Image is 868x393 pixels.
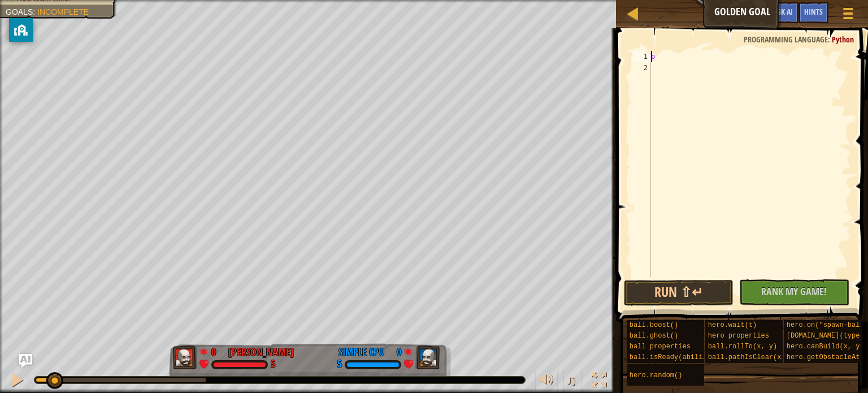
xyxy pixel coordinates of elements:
[828,34,832,45] span: :
[708,343,777,351] span: ball.rollTo(x, y)
[630,372,683,379] span: hero.random()
[563,370,583,393] button: ♫
[744,34,828,45] span: Programming language
[630,332,678,340] span: ball.ghost()
[832,34,854,45] span: Python
[761,284,827,299] span: Rank My Game!
[708,321,757,329] span: hero.wait(t)
[211,345,223,355] div: 0
[630,353,715,361] span: ball.isReady(ability)
[33,7,37,16] span: :
[566,372,577,388] span: ♫
[37,7,89,16] span: Incomplete
[390,345,401,355] div: 0
[774,6,793,17] span: Ask AI
[708,332,769,340] span: hero properties
[173,346,198,369] img: thang_avatar_frame.png
[787,343,864,351] span: hero.canBuild(x, y)
[338,345,384,360] div: Simple CPU
[739,279,849,305] button: Rank My Game!
[630,343,691,351] span: ball properties
[632,62,651,74] div: 2
[9,18,33,42] button: privacy banner
[6,7,33,16] span: Goals
[804,6,823,17] span: Hints
[708,353,797,361] span: ball.pathIsClear(x, y)
[535,370,558,393] button: Adjust volume
[632,51,651,62] div: 1
[768,2,798,23] button: Ask AI
[6,370,28,393] button: Ctrl + P: Pause
[588,370,610,393] button: Toggle fullscreen
[834,2,862,29] button: Show game menu
[19,354,32,368] button: Ask AI
[624,280,734,306] button: Run ⇧↵
[415,346,440,369] img: thang_avatar_frame.png
[271,360,275,370] div: 5
[228,345,294,360] div: [PERSON_NAME]
[630,321,678,329] span: ball.boost()
[337,360,342,370] div: 5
